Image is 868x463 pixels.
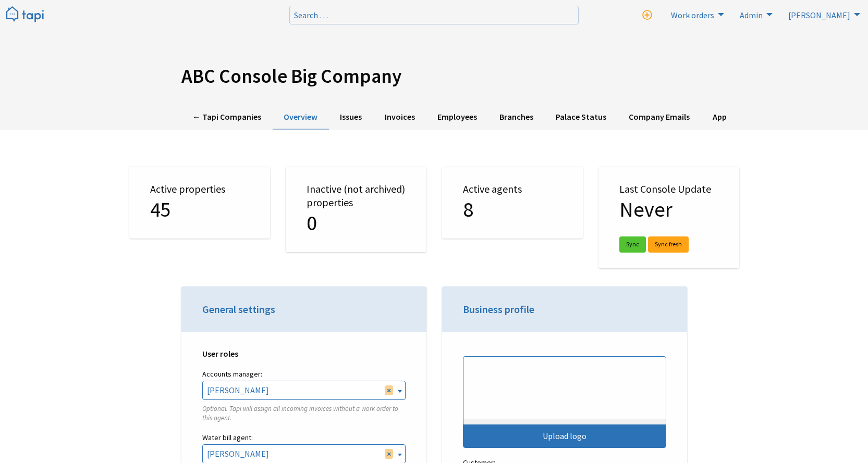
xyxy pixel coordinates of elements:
div: Active properties [129,167,270,239]
span: 0 [307,210,317,236]
span: 45 [150,196,171,222]
a: Admin [733,6,775,23]
a: Work orders [665,6,727,23]
h3: General settings [202,302,406,317]
a: Company Emails [618,105,701,130]
a: Overview [273,105,329,130]
button: Upload logo [463,356,666,448]
span: Josh Sali [203,381,405,399]
a: ← Tapi Companies [181,105,273,130]
a: Palace Status [545,105,618,130]
i: New work order [642,10,652,20]
span: Josh Sali [202,381,406,399]
span: Work orders [671,10,714,20]
div: Upload logo [463,424,666,447]
span: Search … [294,10,328,20]
div: Active agents [442,167,583,239]
div: Last Console Update [598,167,739,268]
a: Sync [619,236,646,253]
span: Never [619,196,673,222]
a: Issues [329,105,373,130]
li: Josh [782,6,863,23]
a: Branches [488,105,544,130]
label: Water bill agent: [202,431,406,444]
span: [PERSON_NAME] [788,10,850,20]
a: Sync fresh [648,236,689,253]
p: Optional. Tapi will assign all incoming invoices without a work order to this agent. [202,404,406,423]
a: Employees [426,105,488,130]
span: Admin [740,10,763,20]
img: Tapi logo [6,6,44,23]
span: 8 [463,196,473,222]
label: Accounts manager: [202,368,406,381]
a: Invoices [373,105,426,130]
span: Anna Pengelly [203,445,405,462]
span: Remove all items [385,385,393,395]
a: App [701,105,738,130]
div: Inactive (not archived) properties [286,167,426,252]
span: Remove all items [385,449,393,458]
h3: Business profile [463,302,666,317]
span: Anna Pengelly [202,444,406,463]
h1: ABC Console Big Company [181,65,687,88]
a: [PERSON_NAME] [782,6,863,23]
strong: User roles [202,348,238,359]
